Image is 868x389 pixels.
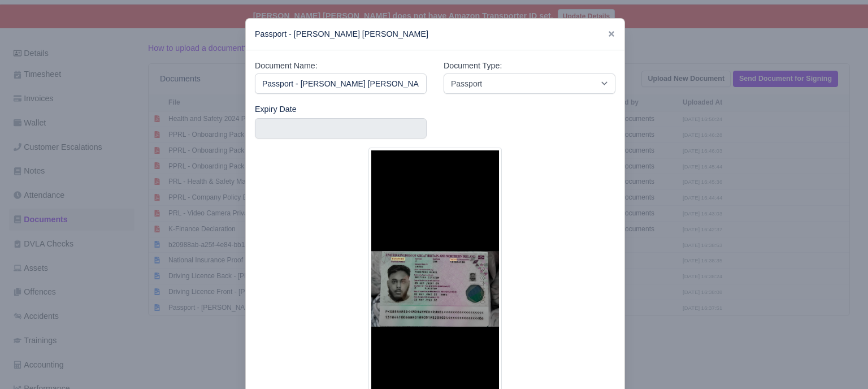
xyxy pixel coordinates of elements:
[246,19,624,50] div: Passport - [PERSON_NAME] [PERSON_NAME]
[255,103,297,116] label: Expiry Date
[444,59,502,72] label: Document Type:
[255,59,318,72] label: Document Name:
[811,335,868,389] iframe: Chat Widget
